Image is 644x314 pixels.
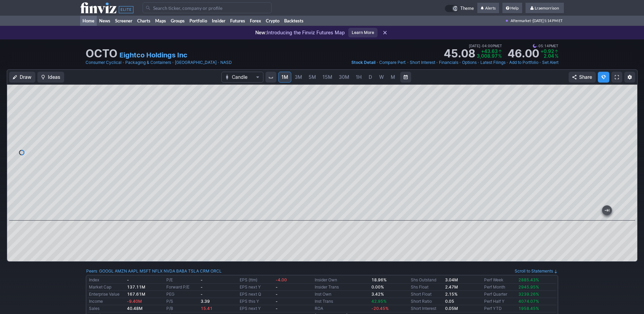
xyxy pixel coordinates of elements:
[255,30,267,35] span: New:
[313,298,370,305] td: Inst Trans
[122,59,125,66] span: •
[379,60,406,65] span: Compare Perf.
[508,48,539,59] strong: 46.00
[247,16,263,26] a: Forex
[356,74,362,80] span: 1H
[411,306,436,311] a: Short Interest
[336,72,352,83] a: 30M
[306,72,319,83] a: 5M
[411,292,431,297] a: Short Float
[518,299,539,304] span: 4074.07%
[371,292,384,297] b: 3.42%
[217,59,220,66] span: •
[220,59,232,66] a: NASD
[86,268,222,275] div: :
[477,53,498,59] span: 3,008.97
[400,72,411,83] button: Range
[369,74,372,80] span: D
[187,16,209,26] a: Portfolio
[176,268,187,275] a: BABA
[135,16,153,26] a: Charts
[460,5,474,12] span: Theme
[506,59,509,66] span: •
[509,59,538,66] a: Add to Portfolio
[579,74,592,81] span: Share
[88,291,126,298] td: Enterprise Value
[210,268,222,275] a: ORCL
[445,299,454,304] a: 0.05
[353,72,365,83] a: 1H
[391,74,395,80] span: M
[80,16,97,26] a: Home
[127,299,142,304] span: -9.40M
[119,50,187,60] a: Eightco Holdings Inc
[48,74,60,81] span: Ideas
[86,59,122,66] a: Consumer Cyclical
[537,43,538,49] span: •
[555,53,558,59] span: %
[20,74,32,81] span: Draw
[480,60,505,65] span: Latest Filings
[379,59,406,66] a: Compare Perf.
[469,43,502,49] span: [DATE] 04:00PM ET
[86,268,97,274] a: Peers
[379,74,384,80] span: W
[365,72,376,83] a: D
[511,16,533,26] span: Aftermarket ·
[477,59,480,66] span: •
[295,74,302,80] span: 3M
[371,299,387,304] span: 42.95%
[376,59,379,66] span: •
[444,48,475,59] strong: 45.08
[165,291,199,298] td: PEG
[276,292,278,297] b: -
[533,16,563,26] span: [DATE] 5:14 PM ET
[99,268,114,275] a: GOOGL
[410,59,435,66] a: Short Interest
[518,306,539,311] span: 1958.45%
[483,277,517,284] td: Perf Week
[201,284,203,290] b: -
[439,59,458,66] a: Financials
[292,72,305,83] a: 3M
[88,298,126,305] td: Income
[533,43,558,49] span: 05:14PM ET
[339,74,349,80] span: 30M
[175,59,217,66] a: [GEOGRAPHIC_DATA]
[88,305,126,312] td: Sales
[228,16,247,26] a: Futures
[371,277,387,282] b: 18.96%
[602,206,612,215] button: Jump to the most recent bar
[128,268,139,275] a: AAPL
[165,305,199,312] td: P/B
[611,72,622,83] a: Fullscreen
[125,59,171,66] a: Packaging & Containers
[172,59,174,66] span: •
[255,29,345,36] p: Introducing the Finviz Futures Map
[201,306,213,311] span: 15.41
[445,292,458,297] a: 2.15%
[165,277,199,284] td: P/E
[348,28,378,37] a: Learn More
[164,268,175,275] a: NVDA
[263,16,282,26] a: Crypto
[238,277,274,284] td: EPS (ttm)
[445,277,458,282] b: 3.04M
[309,74,316,80] span: 5M
[281,74,288,80] span: 1M
[201,292,203,297] b: -
[232,74,253,81] span: Candle
[483,305,517,312] td: Perf YTD
[445,306,458,311] a: 0.05M
[127,277,129,282] b: -
[282,16,306,26] a: Backtests
[238,284,274,291] td: EPS next Y
[351,59,375,66] a: Stock Detail
[480,43,482,49] span: •
[544,53,554,59] span: 2.04
[276,277,287,282] span: -4.00
[483,284,517,291] td: Perf Month
[113,16,135,26] a: Screener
